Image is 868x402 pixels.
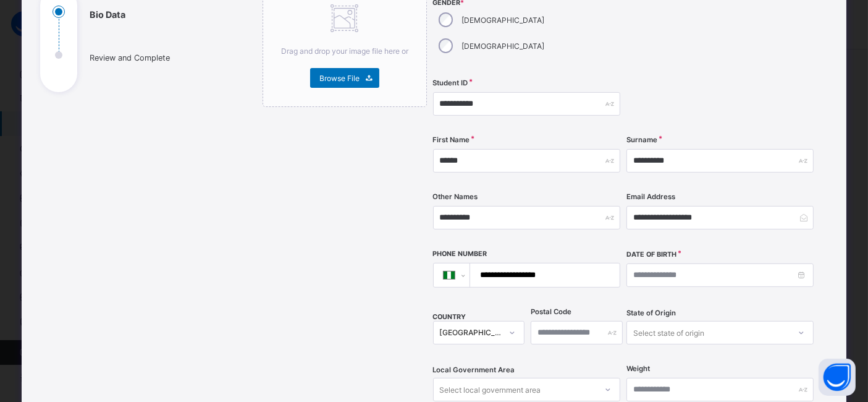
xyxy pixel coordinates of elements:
[433,250,487,258] label: Phone Number
[433,79,468,87] label: Student ID
[531,307,571,316] label: Postal Code
[626,135,657,144] label: Surname
[433,313,466,321] span: COUNTRY
[461,41,544,51] label: [DEMOGRAPHIC_DATA]
[440,378,541,401] div: Select local government area
[440,328,502,338] div: [GEOGRAPHIC_DATA]
[626,309,676,317] span: State of Origin
[626,250,676,259] label: Date of Birth
[626,364,650,373] label: Weight
[433,135,470,144] label: First Name
[461,15,544,25] label: [DEMOGRAPHIC_DATA]
[433,192,478,201] label: Other Names
[433,366,515,374] span: Local Government Area
[626,192,675,201] label: Email Address
[633,321,704,344] div: Select state of origin
[281,46,408,56] span: Drag and drop your image file here or
[819,359,856,396] button: Open asap
[319,74,360,83] span: Browse File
